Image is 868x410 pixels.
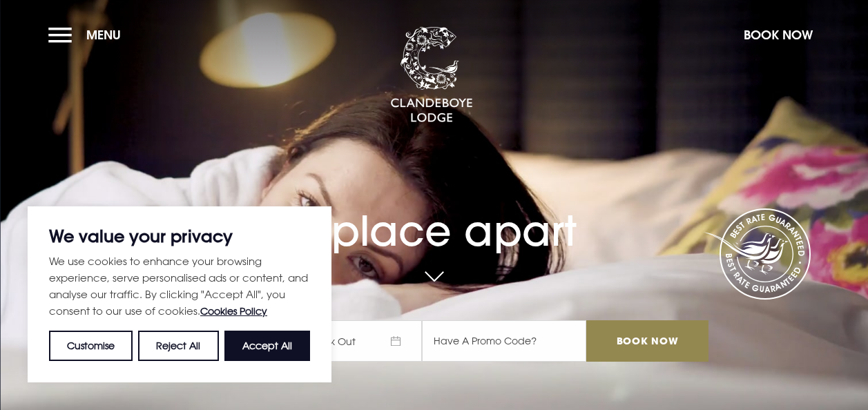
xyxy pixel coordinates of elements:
[138,331,218,361] button: Reject All
[586,320,708,362] input: Book Now
[291,320,422,362] span: Check Out
[390,27,473,124] img: Clandeboye Lodge
[49,331,133,361] button: Customise
[28,206,331,382] div: We value your privacy
[422,320,586,362] input: Have A Promo Code?
[224,331,310,361] button: Accept All
[86,27,121,43] span: Menu
[160,181,708,255] h1: A place apart
[49,253,310,320] p: We use cookies to enhance your browsing experience, serve personalised ads or content, and analys...
[49,228,310,244] p: We value your privacy
[200,305,267,317] a: Cookies Policy
[48,20,128,50] button: Menu
[737,20,820,50] button: Book Now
